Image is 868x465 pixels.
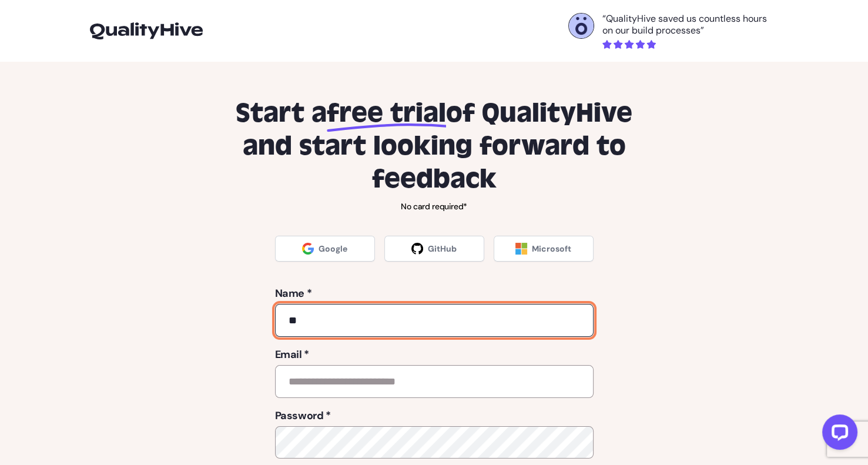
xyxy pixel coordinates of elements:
span: Google [319,243,347,255]
span: of QualityHive and start looking forward to feedback [243,97,633,196]
span: Microsoft [532,243,571,255]
p: No card required* [218,200,651,212]
span: Start a [236,97,327,130]
a: GitHub [384,236,484,262]
iframe: LiveChat chat widget [813,410,862,459]
span: GitHub [428,243,457,255]
a: Microsoft [494,236,594,262]
label: Password * [275,407,594,424]
img: logo-icon [90,22,203,39]
a: Google [275,236,375,262]
label: Email * [275,346,594,363]
label: Name * [275,285,594,302]
span: free trial [327,97,446,130]
img: Otelli Design [569,14,594,38]
p: “QualityHive saved us countless hours on our build processes” [602,13,779,36]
